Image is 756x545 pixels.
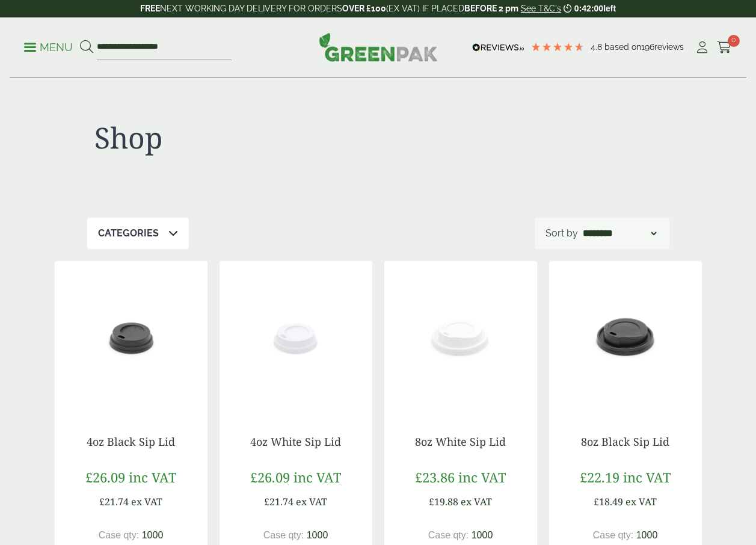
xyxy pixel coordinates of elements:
span: reviews [654,42,684,52]
span: 0 [728,35,740,47]
p: Categories [98,226,159,241]
span: £26.09 [85,468,125,486]
span: ex VAT [625,495,657,508]
span: 1000 [472,530,493,540]
h1: Shop [94,120,371,155]
img: 4oz Black Slip Lid [55,261,207,411]
span: Case qty: [263,530,304,540]
span: inc VAT [623,468,671,486]
select: Shop order [580,226,659,241]
img: 4oz White Sip Lid [220,261,372,411]
span: ex VAT [296,495,327,508]
span: 4.8 [591,42,604,52]
span: £26.09 [250,468,290,486]
i: My Account [695,42,710,54]
span: £23.86 [415,468,455,486]
i: Cart [717,42,732,54]
span: 0:42:00 [574,4,603,13]
a: Menu [24,40,73,52]
span: inc VAT [458,468,506,486]
a: 0 [717,38,732,57]
span: inc VAT [293,468,341,486]
span: £22.19 [580,468,619,486]
span: Case qty: [99,530,140,540]
a: 4oz White Sip Lid [250,434,341,449]
span: £19.88 [429,495,458,508]
img: GreenPak Supplies [319,32,438,61]
img: REVIEWS.io [472,43,524,52]
span: 1000 [307,530,328,540]
a: 4oz Black Sip Lid [87,434,175,449]
span: ex VAT [131,495,162,508]
img: 8oz White Sip Lid [384,261,537,411]
strong: BEFORE 2 pm [464,4,518,13]
strong: FREE [140,4,160,13]
a: See T&C's [521,4,561,13]
div: 4.79 Stars [530,42,585,52]
span: Case qty: [428,530,469,540]
p: Sort by [545,226,578,241]
span: inc VAT [129,468,176,486]
span: 196 [641,42,654,52]
img: 8oz Black Sip Lid [549,261,702,411]
span: left [603,4,616,13]
p: Menu [24,40,73,55]
strong: OVER £100 [342,4,386,13]
span: Based on [604,42,641,52]
span: £18.49 [594,495,623,508]
span: 1000 [142,530,164,540]
a: 8oz Black Sip Lid [581,434,669,449]
span: Case qty: [593,530,634,540]
span: 1000 [636,530,658,540]
a: 8oz White Sip Lid [415,434,506,449]
span: £21.74 [264,495,293,508]
span: £21.74 [99,495,129,508]
span: ex VAT [461,495,492,508]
